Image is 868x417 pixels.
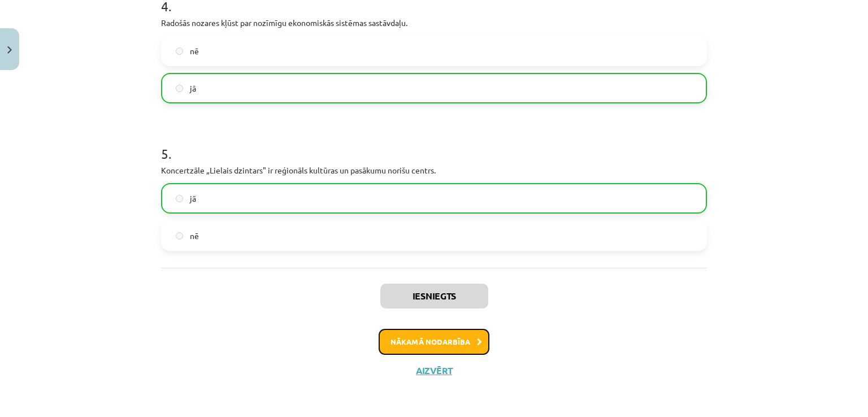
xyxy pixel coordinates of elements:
[176,47,183,55] input: nē
[190,193,196,205] span: jā
[379,329,489,355] button: Nākamā nodarbība
[190,82,196,94] span: jā
[176,195,183,202] input: jā
[161,164,707,176] p: Koncertzāle „Lielais dzintars" ir reģionāls kultūras un pasākumu norišu centrs.
[190,230,199,242] span: nē
[161,17,707,29] p: Radošās nozares kļūst par nozīmīgu ekonomiskās sistēmas sastāvdaļu.
[413,365,455,376] button: Aizvērt
[176,85,183,92] input: jā
[7,46,12,54] img: icon-close-lesson-0947bae3869378f0d4975bcd49f059093ad1ed9edebbc8119c70593378902aed.svg
[380,284,488,309] button: Iesniegts
[176,232,183,240] input: nē
[161,126,707,161] h1: 5 .
[190,45,199,57] span: nē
